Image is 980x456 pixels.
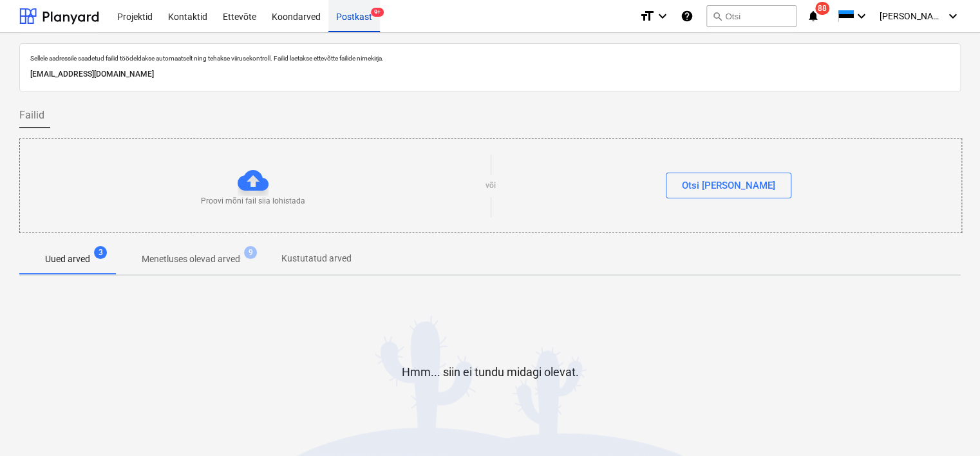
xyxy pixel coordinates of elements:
[19,138,962,233] div: Proovi mõni fail siia lohistadavõiOtsi [PERSON_NAME]
[281,252,352,265] p: Kustutatud arved
[880,11,944,21] span: [PERSON_NAME]
[666,173,791,198] button: Otsi [PERSON_NAME]
[681,8,693,24] i: Abikeskus
[30,68,950,81] p: [EMAIL_ADDRESS][DOMAIN_NAME]
[854,8,869,24] i: keyboard_arrow_down
[45,252,90,266] p: Uued arved
[402,365,579,380] p: Hmm... siin ei tundu midagi olevat.
[682,177,775,194] div: Otsi [PERSON_NAME]
[142,252,240,266] p: Menetluses olevad arved
[815,2,829,15] span: 88
[655,8,670,24] i: keyboard_arrow_down
[706,5,796,27] button: Otsi
[19,108,44,123] span: Failid
[807,8,820,24] i: notifications
[94,246,107,259] span: 3
[945,8,961,24] i: keyboard_arrow_down
[712,11,722,21] span: search
[201,196,305,207] p: Proovi mõni fail siia lohistada
[639,8,655,24] i: format_size
[244,246,257,259] span: 9
[485,180,496,191] p: või
[30,54,950,62] p: Sellele aadressile saadetud failid töödeldakse automaatselt ning tehakse viirusekontroll. Failid ...
[371,8,384,17] span: 9+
